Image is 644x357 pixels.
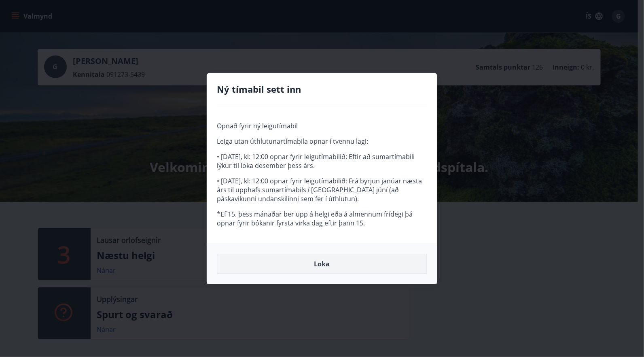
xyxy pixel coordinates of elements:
[217,152,427,170] p: • [DATE], kl: 12:00 opnar fyrir leigutímabilið: Eftir að sumartímabili lýkur til loka desember þe...
[217,83,427,95] h4: Ný tímabil sett inn
[217,176,427,203] p: • [DATE], kl: 12:00 opnar fyrir leigutímabilið: Frá byrjun janúar næsta árs til upphafs sumartíma...
[217,210,427,227] p: *Ef 15. þess mánaðar ber upp á helgi eða á almennum frídegi þá opnar fyrir bókanir fyrsta virka d...
[217,121,427,130] p: Opnað fyrir ný leigutímabil
[217,254,427,274] button: Loka
[217,137,427,146] p: Leiga utan úthlutunartímabila opnar í tvennu lagi:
